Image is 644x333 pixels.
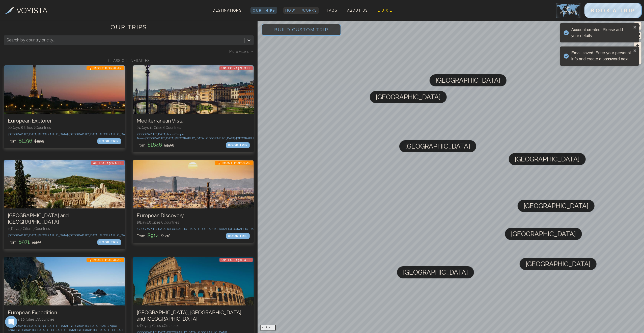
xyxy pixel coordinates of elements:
[91,161,124,165] p: Up to -15% OFF
[376,7,394,14] a: L U X E
[38,132,69,136] span: [GEOGRAPHIC_DATA] •
[584,9,642,13] a: BOOK A TRIP
[137,323,250,328] p: 12 Days, 3 Cities, 4 Countr ies
[198,227,228,231] span: [GEOGRAPHIC_DATA] •
[16,328,46,332] span: [GEOGRAPHIC_DATA] •
[253,8,275,12] span: Our Trips
[69,132,99,136] span: [GEOGRAPHIC_DATA] •
[99,324,107,328] span: Nice •
[228,227,259,231] span: [GEOGRAPHIC_DATA] •
[46,328,77,332] span: [GEOGRAPHIC_DATA] •
[8,125,121,130] p: 22 Days, 8 Cities, 7 Countr ies
[376,91,441,103] span: [GEOGRAPHIC_DATA]
[146,142,163,148] span: $ 1646
[8,317,121,322] p: 45 Days, 20 Cities, 13 Countr ies
[17,239,31,245] span: $ 971
[167,227,198,231] span: [GEOGRAPHIC_DATA] •
[283,7,319,14] a: How It Works
[226,233,250,239] div: BOOK TRIP
[77,328,107,332] span: [GEOGRAPHIC_DATA] •
[258,20,644,333] canvas: Map
[175,136,206,140] span: [GEOGRAPHIC_DATA] •
[137,141,174,148] p: From
[133,160,254,243] a: European Discovery🔥 Most PopularEuropean Discovery15Days,5 Cities,6Countries[GEOGRAPHIC_DATA]•[GE...
[34,139,44,143] span: $ 1595
[325,7,339,14] a: FAQs
[327,8,337,12] span: FAQs
[87,66,124,70] p: 🔥 Most Popular
[378,8,392,12] span: L U X E
[8,132,38,136] span: [GEOGRAPHIC_DATA] •
[4,58,254,63] h2: CLASSIC ITINERARIES
[5,5,48,16] a: VOYISTA
[633,49,637,53] button: close
[17,138,33,144] span: $ 1196
[97,138,121,144] div: BOOK TRIP
[8,238,41,245] p: From
[5,316,17,328] iframe: Intercom live chat
[69,233,99,237] span: [GEOGRAPHIC_DATA] •
[4,65,125,148] a: European Explorer🔥 Most PopularEuropean Explorer22Days,8 Cities,7Countries[GEOGRAPHIC_DATA]•[GEOG...
[8,212,121,225] h3: [GEOGRAPHIC_DATA] and [GEOGRAPHIC_DATA]
[137,227,167,231] span: [GEOGRAPHIC_DATA] •
[211,6,243,21] span: Destinations
[8,118,121,124] h3: European Explorer
[137,310,250,322] h3: [GEOGRAPHIC_DATA], [GEOGRAPHIC_DATA], and [GEOGRAPHIC_DATA]
[633,25,637,29] button: close
[226,142,250,148] div: BOOK TRIP
[206,136,236,140] span: [GEOGRAPHIC_DATA] •
[347,8,368,12] span: About Us
[403,266,468,278] span: [GEOGRAPHIC_DATA]
[87,258,124,262] p: 🔥 Most Popular
[219,66,253,70] p: Up to -15% OFF
[250,7,277,14] a: Our Trips
[133,65,254,152] a: Mediterranean VistaUp to -15% OFFMediterranean Vista24Days,11 Cities,6Countries[GEOGRAPHIC_DATA]•...
[215,161,253,165] p: 🔥 Most Popular
[571,27,632,39] div: Account created. Please add your details.
[17,5,48,16] h3: VOYISTA
[146,232,160,239] span: $ 914
[524,200,589,212] span: [GEOGRAPHIC_DATA]
[260,325,276,330] div: 100 km
[97,239,121,245] div: BOOK TRIP
[32,240,41,244] span: $ 1295
[591,7,636,14] span: BOOK A TRIP
[38,233,69,237] span: [GEOGRAPHIC_DATA] •
[8,226,121,231] p: 15 Days, 7 Cities, 3 Countr ies
[285,8,317,12] span: How It Works
[236,136,267,140] span: [GEOGRAPHIC_DATA] •
[137,232,171,239] p: From
[571,50,632,62] div: Email saved. Enter your personal info and create a password next!
[436,74,500,86] span: [GEOGRAPHIC_DATA]
[526,258,591,270] span: [GEOGRAPHIC_DATA]
[556,3,580,18] img: My Account
[99,233,130,237] span: [GEOGRAPHIC_DATA] •
[107,328,138,332] span: [GEOGRAPHIC_DATA] •
[262,24,341,36] button: Build Custom Trip
[38,324,69,328] span: [GEOGRAPHIC_DATA] •
[8,310,121,316] h3: European Expedition
[515,153,580,165] span: [GEOGRAPHIC_DATA]
[4,23,254,35] h1: OUR TRIPS
[511,228,576,240] span: [GEOGRAPHIC_DATA]
[137,132,167,136] span: [GEOGRAPHIC_DATA] •
[137,220,250,225] p: 15 Days, 5 Cities, 6 Countr ies
[161,234,171,238] span: $ 1218
[266,19,337,40] span: Build Custom Trip
[164,143,174,147] span: $ 2195
[8,137,44,144] p: From
[4,160,125,249] a: Italy and GreeceUp to -15% OFF[GEOGRAPHIC_DATA] and [GEOGRAPHIC_DATA]15Days,7 Cities,3Countries[G...
[8,324,38,328] span: [GEOGRAPHIC_DATA] •
[167,132,175,136] span: Nice •
[229,49,249,54] span: More Filters
[584,3,642,18] button: BOOK A TRIP
[137,118,250,124] h3: Mediterranean Vista
[137,212,250,219] h3: European Discovery
[5,7,14,14] img: Voyista Logo
[8,233,38,237] span: [GEOGRAPHIC_DATA] •
[99,132,130,136] span: [GEOGRAPHIC_DATA] •
[69,324,99,328] span: [GEOGRAPHIC_DATA] •
[405,140,470,152] span: [GEOGRAPHIC_DATA]
[145,136,175,140] span: [GEOGRAPHIC_DATA] •
[219,258,253,262] p: Up to -15% OFF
